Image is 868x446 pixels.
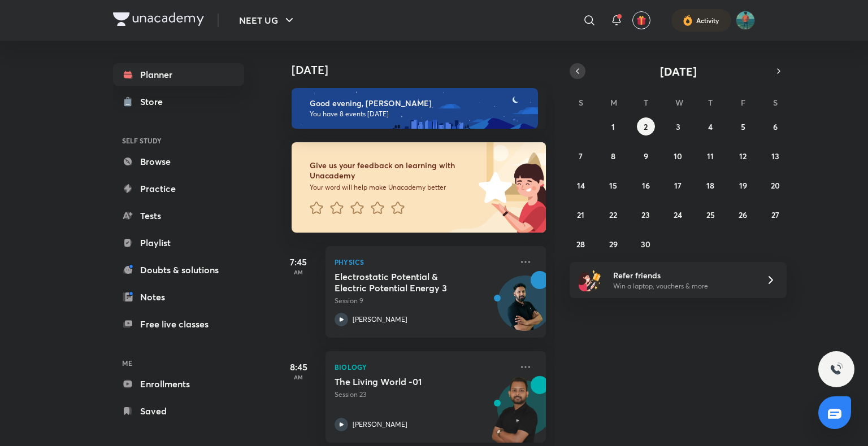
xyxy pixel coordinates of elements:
button: [DATE] [585,63,771,79]
abbr: September 15, 2025 [609,180,617,191]
a: Enrollments [113,373,244,395]
p: Your word will help make Unacademy better [310,183,475,192]
button: September 23, 2025 [637,205,655,224]
abbr: September 8, 2025 [611,151,615,161]
p: [PERSON_NAME] [353,419,407,430]
h4: [DATE] [292,63,557,77]
button: September 3, 2025 [669,117,687,135]
img: Company Logo [113,12,204,26]
button: September 17, 2025 [669,176,687,194]
abbr: September 10, 2025 [674,151,682,161]
abbr: September 19, 2025 [739,180,747,191]
button: September 2, 2025 [637,117,655,135]
abbr: September 30, 2025 [641,239,650,250]
img: avatar [636,15,646,25]
abbr: September 16, 2025 [642,180,650,191]
button: September 25, 2025 [701,205,719,224]
button: September 18, 2025 [701,176,719,194]
h5: 8:45 [276,360,321,374]
p: Win a laptop, vouchers & more [613,281,752,291]
button: September 5, 2025 [734,117,752,135]
a: Notes [113,286,244,308]
a: Practice [113,177,244,200]
abbr: Friday [741,97,745,108]
a: Planner [113,63,244,86]
a: Store [113,90,244,113]
button: September 21, 2025 [572,205,590,224]
button: September 27, 2025 [766,205,784,224]
abbr: September 7, 2025 [579,151,583,161]
button: September 9, 2025 [637,147,655,165]
abbr: September 28, 2025 [576,239,585,250]
h5: Electrostatic Potential & Electric Potential Energy 3 [335,271,475,294]
button: September 19, 2025 [734,176,752,194]
button: September 26, 2025 [734,205,752,224]
abbr: September 14, 2025 [577,180,585,191]
p: AM [276,269,321,276]
img: Avatar [498,282,552,336]
button: September 1, 2025 [604,117,622,135]
h6: ME [113,353,244,373]
abbr: September 20, 2025 [771,180,780,191]
a: Company Logo [113,12,204,29]
abbr: Thursday [708,97,713,108]
abbr: September 3, 2025 [676,121,680,132]
img: feedback_image [440,142,546,233]
button: September 28, 2025 [572,235,590,253]
img: referral [579,269,601,291]
abbr: September 17, 2025 [674,180,682,191]
button: September 7, 2025 [572,147,590,165]
abbr: Tuesday [644,97,648,108]
h5: The Living World -01 [335,376,475,387]
div: Store [140,95,170,108]
abbr: September 23, 2025 [641,209,650,220]
button: September 30, 2025 [637,235,655,253]
p: [PERSON_NAME] [353,314,407,325]
abbr: September 18, 2025 [706,180,714,191]
abbr: September 27, 2025 [771,209,779,220]
button: September 4, 2025 [701,117,719,135]
a: Free live classes [113,313,244,335]
p: Session 9 [335,296,512,306]
abbr: September 26, 2025 [739,209,747,220]
abbr: Sunday [579,97,583,108]
button: September 22, 2025 [604,205,622,224]
p: You have 8 events [DATE] [310,110,528,119]
button: September 6, 2025 [766,117,784,135]
abbr: Saturday [773,97,778,108]
img: activity [683,14,693,27]
button: September 11, 2025 [701,147,719,165]
abbr: September 1, 2025 [611,121,615,132]
p: AM [276,374,321,381]
h6: Refer friends [613,269,752,281]
button: September 24, 2025 [669,205,687,224]
p: Session 23 [335,390,512,400]
img: Abhay [736,11,755,30]
abbr: September 2, 2025 [644,121,648,132]
button: September 16, 2025 [637,176,655,194]
a: Doubts & solutions [113,259,244,281]
button: September 29, 2025 [604,235,622,253]
a: Browse [113,150,244,173]
span: [DATE] [660,64,697,79]
abbr: September 22, 2025 [609,209,617,220]
button: September 12, 2025 [734,147,752,165]
h5: 7:45 [276,255,321,269]
img: evening [292,88,538,129]
abbr: September 9, 2025 [644,151,648,161]
abbr: September 24, 2025 [674,209,682,220]
button: NEET UG [232,9,303,32]
abbr: September 12, 2025 [739,151,747,161]
abbr: September 13, 2025 [771,151,779,161]
button: September 20, 2025 [766,176,784,194]
p: Physics [335,255,512,269]
p: Biology [335,360,512,374]
img: ttu [830,362,843,376]
button: September 15, 2025 [604,176,622,194]
a: Tests [113,204,244,227]
a: Saved [113,400,244,422]
button: avatar [632,11,650,29]
button: September 13, 2025 [766,147,784,165]
abbr: September 11, 2025 [707,151,714,161]
button: September 14, 2025 [572,176,590,194]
